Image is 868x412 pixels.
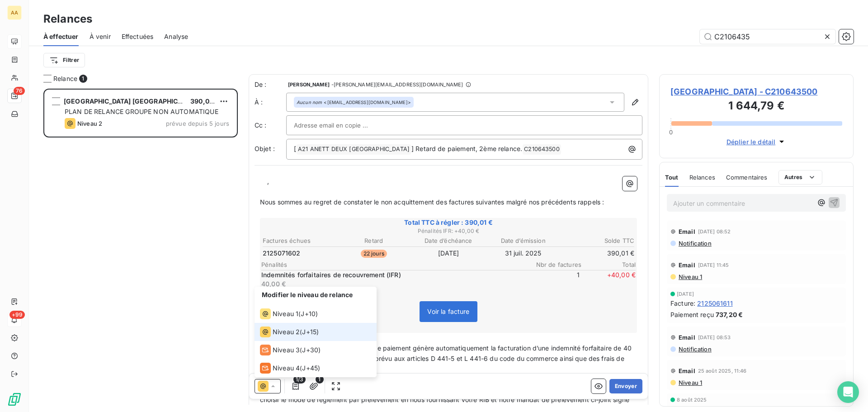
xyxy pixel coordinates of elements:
span: [DATE] 08:52 [698,229,731,234]
span: 1 [525,270,580,289]
span: Niveau 2 [273,327,300,336]
input: Adresse email en copie ... [294,118,391,132]
span: 1/3 [293,375,306,384]
span: Modifier le niveau de relance [262,291,353,298]
span: Pénalités IFR : + 40,00 € [261,227,636,235]
span: Pénalités [261,261,527,268]
th: Factures échues [262,236,336,246]
td: [DATE] [411,248,485,258]
label: Cc : [255,121,286,130]
span: 390,01 € [190,97,218,105]
span: Commentaires [726,174,768,181]
span: [DATE] 08:53 [698,335,731,340]
button: Filtrer [43,53,85,67]
span: Total TTC à régler : 390,01 € [261,218,636,227]
label: À : [255,98,286,107]
span: [GEOGRAPHIC_DATA] [GEOGRAPHIC_DATA] [64,97,199,105]
span: Facture : [670,298,695,308]
span: Niveau 4 [273,364,300,373]
button: Envoyer [609,379,642,393]
span: [GEOGRAPHIC_DATA] - C210643500 [670,85,842,98]
span: Email [679,334,695,341]
span: 22 jours [361,250,387,258]
span: 0 [669,128,673,136]
div: Open Intercom Messenger [837,381,859,403]
span: Tout [665,174,679,181]
th: Date d’échéance [411,236,485,246]
span: À venir [90,32,111,41]
div: ( [260,345,321,355]
span: Nbr de factures [527,261,581,268]
span: Email [679,228,695,235]
h3: Relances [43,11,92,27]
span: + 40,00 € [581,270,636,289]
span: 1 [316,375,324,384]
span: [DATE] [677,291,694,297]
th: Date d’émission [486,236,560,246]
span: Niveau 3 [273,346,300,355]
span: 737,20 € [716,310,743,319]
div: ( [260,308,318,319]
span: 25 août 2025, 11:46 [698,368,747,374]
em: Aucun nom [297,99,322,105]
span: Niveau 1 [678,379,702,386]
span: J+10 ) [301,309,318,318]
span: J+15 ) [302,327,319,336]
span: 2125071602 [263,249,301,258]
div: <[EMAIL_ADDRESS][DOMAIN_NAME]> [297,99,411,105]
span: Total [581,261,636,268]
span: [ [294,145,296,152]
span: Effectuées [122,32,154,41]
span: , [267,177,269,185]
th: Retard [337,236,410,246]
span: PLAN DE RELANCE GROUPE NON AUTOMATIQUE [65,108,218,115]
span: ] Retard de paiement, 2ème relance. [411,145,522,152]
div: AA [7,5,22,20]
span: Relance [53,74,77,83]
span: [PERSON_NAME] [288,82,330,87]
img: Logo LeanPay [7,392,22,407]
span: - [PERSON_NAME][EMAIL_ADDRESS][DOMAIN_NAME] [331,82,463,87]
span: À effectuer [43,32,79,41]
span: [DATE] 11:45 [698,262,729,268]
span: 2125061611 [697,298,733,308]
span: prévue depuis 5 jours [166,120,229,127]
div: ( [260,363,320,374]
span: A21 ANETT DEUX [GEOGRAPHIC_DATA] [297,144,411,155]
span: Niveau 2 [77,120,102,127]
button: Déplier le détail [724,137,789,147]
span: Email [679,261,695,269]
span: Niveau 1 [678,273,702,280]
button: Autres [778,170,822,185]
span: 1 [79,75,87,83]
div: grid [43,89,238,412]
span: Analyse [164,32,188,41]
div: ( [260,327,319,337]
th: Solde TTC [561,236,635,246]
span: Nous vous rappelons que tout retard de paiement génère automatiquement la facturation d’une indem... [260,344,633,373]
span: Email [679,367,695,374]
span: Déplier le détail [726,137,776,147]
span: Nous sommes au regret de constater le non acquittement des factures suivantes malgré nos précéden... [260,198,604,206]
span: +99 [9,311,25,319]
span: Voir la facture [427,308,469,315]
p: Indemnités forfaitaires de recouvrement (IFR) [261,270,524,279]
span: 76 [14,87,25,95]
p: 40,00 € [261,279,524,289]
span: Objet : [255,145,275,152]
h3: 1 644,79 € [670,98,842,116]
span: J+30 ) [302,346,321,355]
span: De : [255,80,286,89]
input: Rechercher [700,29,835,44]
span: Notification [678,240,712,247]
td: 31 juil. 2025 [486,248,560,258]
span: J+45 ) [302,364,320,373]
span: Notification [678,346,712,353]
span: Paiement reçu [670,310,714,319]
span: C210643500 [523,144,561,155]
span: 8 août 2025 [677,397,707,403]
td: 390,01 € [561,248,635,258]
span: Relances [689,174,715,181]
span: Niveau 1 [273,309,298,318]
